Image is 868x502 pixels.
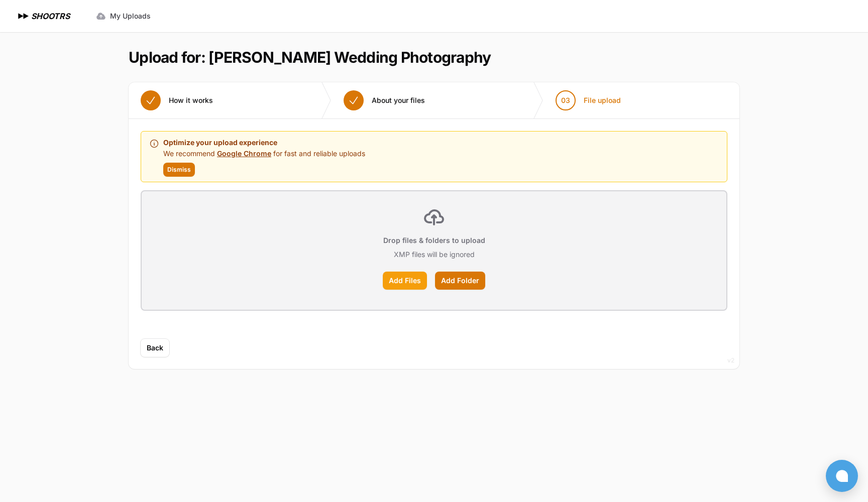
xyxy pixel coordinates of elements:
[163,137,365,149] p: Optimize your upload experience
[332,82,437,118] button: About your files
[90,7,157,25] a: My Uploads
[31,10,70,22] h1: SHOOTRS
[16,10,31,22] img: SHOOTRS
[372,95,425,105] span: About your files
[110,11,151,21] span: My Uploads
[383,235,485,245] p: Drop files & folders to upload
[826,460,858,492] button: Open chat window
[167,166,191,174] span: Dismiss
[147,343,163,353] span: Back
[544,82,633,118] button: 03 File upload
[129,82,225,118] button: How it works
[727,354,734,366] div: v2
[163,149,365,159] p: We recommend for fast and reliable uploads
[141,339,169,357] button: Back
[435,272,485,290] label: Add Folder
[394,249,475,260] p: XMP files will be ignored
[163,163,195,177] button: Dismiss
[217,149,271,158] a: Google Chrome
[169,95,213,105] span: How it works
[584,95,621,105] span: File upload
[561,95,570,105] span: 03
[383,272,427,290] label: Add Files
[16,10,70,22] a: SHOOTRS SHOOTRS
[129,48,491,66] h1: Upload for: [PERSON_NAME] Wedding Photography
